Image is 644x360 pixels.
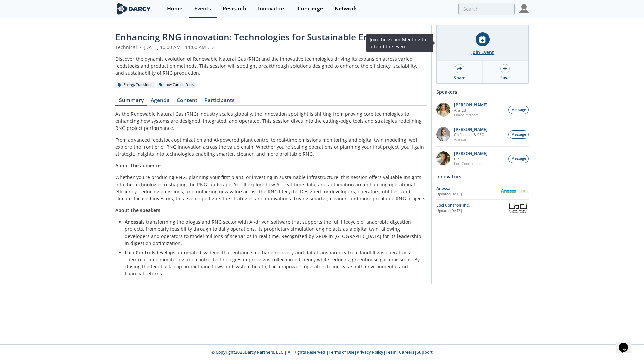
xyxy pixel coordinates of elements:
p: From advanced feedstock optimization and AI-powered plant control to real-time emissions monitori... [115,136,427,157]
div: Updated [DATE] [436,208,507,214]
div: Research [223,6,246,11]
button: Message [508,155,529,163]
a: Careers [399,349,414,355]
p: CRO [454,157,487,161]
div: Updated [DATE] [436,192,500,197]
p: is transforming the biogas and RNG sector with AI-driven software that supports the full lifecycl... [125,218,422,247]
iframe: chat widget [616,333,637,353]
a: Support [417,349,433,355]
img: Profile [519,4,529,13]
div: Low Carbon Fuels [157,82,196,88]
div: Innovators [436,171,529,183]
p: Whether you're producing RNG, planning your first plant, or investing in sustainable infrastructu... [115,174,427,202]
span: • [138,44,142,50]
img: Anessa [500,189,529,193]
div: Speakers [436,86,529,98]
span: Message [511,156,526,161]
div: Join Event [471,49,494,56]
a: Team [386,349,397,355]
div: Network [335,6,357,11]
button: Message [508,106,529,114]
p: [PERSON_NAME] [454,151,487,156]
a: Loci Controls Inc. Updated[DATE] Loci Controls Inc. [436,202,529,214]
span: Message [511,107,526,113]
div: Innovators [258,6,286,11]
div: Share [454,75,465,81]
input: Advanced Search [458,3,515,15]
a: Participants [201,98,238,106]
p: Analyst [454,108,487,113]
div: Save [500,75,510,81]
img: logo-wide.svg [115,3,152,15]
button: Message [508,130,529,139]
div: Energy Transition [115,82,155,88]
a: Privacy Policy [357,349,383,355]
div: Anessa [436,186,500,192]
strong: About the speakers [115,207,160,213]
div: Technical [DATE] 10:00 AM - 11:00 AM CDT [115,44,427,51]
p: Darcy Partners [454,113,487,117]
p: Anessa [454,137,487,142]
strong: About the audience [115,162,161,169]
p: [PERSON_NAME] [454,127,487,132]
span: Message [511,132,526,137]
strong: Anessa [125,219,141,225]
strong: Loci Controls [125,249,155,256]
div: Discover the dynamic evolution of Renewable Natural Gas (RNG) and the innovative technologies dri... [115,55,427,76]
img: Loci Controls Inc. [507,202,529,214]
p: As the Renewable Natural Gas (RNG) industry scales globally, the innovation spotlight is shifting... [115,110,427,132]
div: Loci Controls Inc. [436,202,507,208]
a: Terms of Use [329,349,354,355]
span: Enhancing RNG innovation: Technologies for Sustainable Energy [115,31,387,43]
img: 737ad19b-6c50-4cdf-92c7-29f5966a019e [436,151,450,165]
p: Loci Controls Inc. [454,161,487,166]
p: Co-Founder & CEO [454,132,487,137]
div: Events [194,6,211,11]
div: Concierge [298,6,323,11]
a: Content [173,98,201,106]
div: Home [167,6,182,11]
a: Agenda [147,98,173,106]
img: fddc0511-1997-4ded-88a0-30228072d75f [436,103,450,117]
img: 1fdb2308-3d70-46db-bc64-f6eabefcce4d [436,127,450,141]
p: © Copyright 2025 Darcy Partners, LLC | All Rights Reserved | | | | | [74,349,570,355]
a: Anessa Updated[DATE] Anessa [436,185,529,197]
a: Summary [115,98,147,106]
p: develops automated systems that enhance methane recovery and data transparency from landfill gas ... [125,249,422,277]
p: [PERSON_NAME] [454,103,487,107]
